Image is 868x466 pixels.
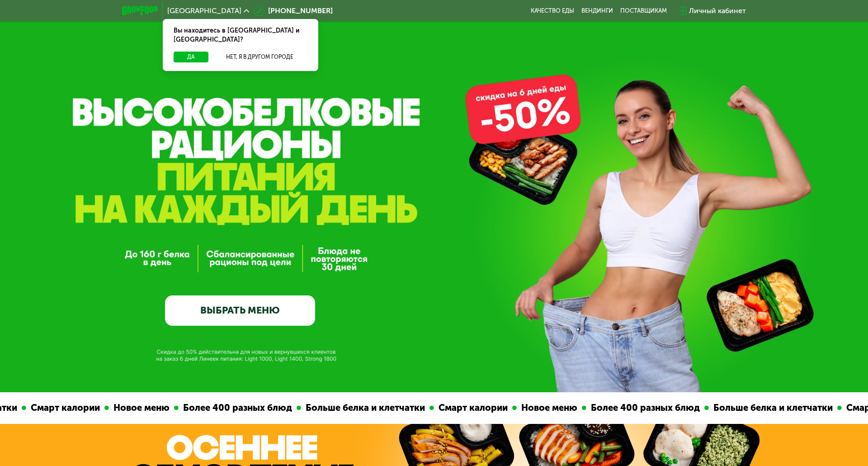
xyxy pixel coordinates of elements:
div: Более 400 разных блюд [161,401,279,415]
a: Вендинги [581,7,613,14]
div: Смарт калории [9,401,87,415]
button: Нет, я в другом городе [212,52,307,62]
a: ВЫБРАТЬ МЕНЮ [165,295,315,326]
div: Больше белка и клетчатки [692,401,820,415]
a: [PHONE_NUMBER] [254,5,333,16]
div: Новое меню [92,401,157,415]
div: Личный кабинет [689,5,746,16]
div: Больше белка и клетчатки [284,401,412,415]
div: Вы находитесь в [GEOGRAPHIC_DATA] и [GEOGRAPHIC_DATA]? [163,19,318,52]
button: Да [174,52,208,62]
div: Смарт калории [417,401,495,415]
span: [GEOGRAPHIC_DATA] [167,7,241,14]
div: Более 400 разных блюд [569,401,687,415]
div: поставщикам [620,7,667,14]
a: Качество еды [531,7,574,14]
div: Новое меню [500,401,565,415]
